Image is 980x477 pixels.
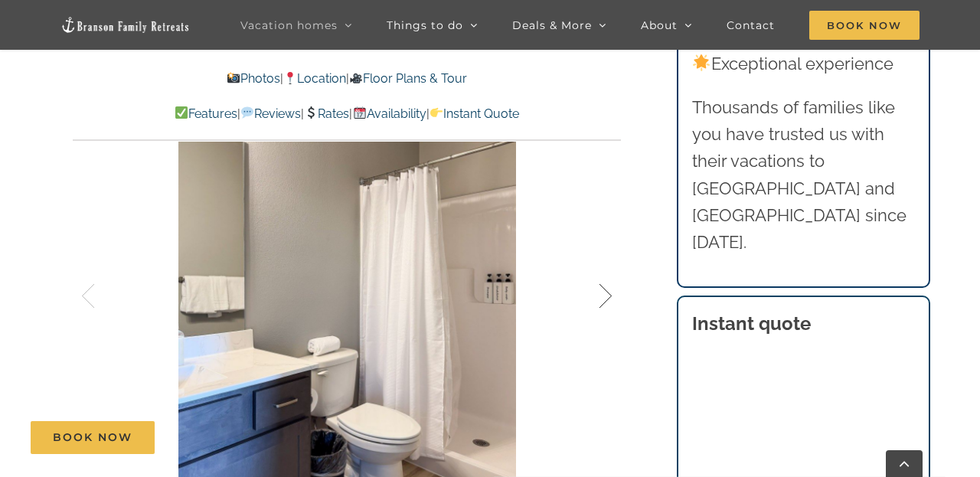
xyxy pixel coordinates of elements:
span: Book Now [53,431,132,444]
img: 📍 [284,72,296,84]
span: About [641,20,678,31]
a: Rates [304,106,349,121]
span: Contact [727,20,775,31]
img: 🌟 [693,54,710,71]
p: | | [73,69,621,89]
img: 💲 [305,106,317,119]
p: | | | | [73,104,621,124]
img: Branson Family Retreats Logo [60,16,191,34]
span: Things to do [387,20,463,31]
span: Vacation homes [240,20,338,31]
a: Location [283,71,346,86]
img: 💬 [241,106,253,119]
a: Reviews [240,106,301,121]
p: Thousands of families like you have trusted us with their vacations to [GEOGRAPHIC_DATA] and [GEO... [692,94,916,256]
img: ✅ [175,106,188,119]
img: 📸 [227,72,240,84]
strong: Instant quote [692,312,811,335]
img: 👉 [430,106,443,119]
span: Book Now [809,11,920,40]
img: 🎥 [350,72,362,84]
a: Floor Plans & Tour [349,71,467,86]
a: Instant Quote [430,106,519,121]
a: Features [175,106,237,121]
span: Deals & More [512,20,592,31]
a: Photos [226,71,279,86]
a: Book Now [31,421,155,454]
img: 📆 [354,106,366,119]
a: Availability [352,106,426,121]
